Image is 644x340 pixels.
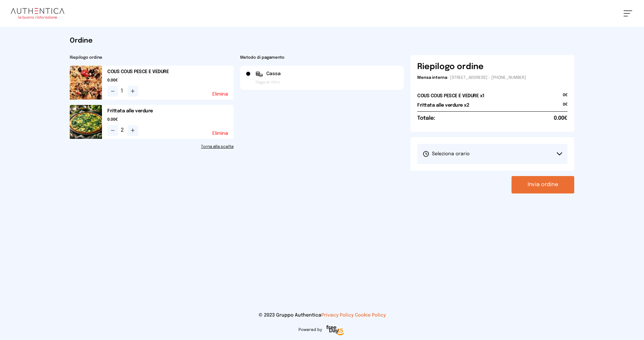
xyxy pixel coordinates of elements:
[121,126,125,134] span: 2
[417,62,484,72] h6: Riepilogo ordine
[299,327,322,333] span: Powered by
[512,176,574,193] button: Invia ordine
[266,70,281,77] span: Cassa
[417,102,469,109] h2: Frittata alle verdure x2
[563,93,568,102] span: 0€
[417,76,447,80] span: Mensa interna
[70,55,233,60] h2: Riepilogo ordine
[70,105,102,139] img: media
[11,8,64,19] img: logo.8f33a47.png
[70,144,233,150] a: Torna alla scelta
[212,92,228,97] button: Elimina
[107,117,233,122] span: 0.00€
[325,324,346,337] img: logo-freeday.3e08031.png
[417,75,568,80] p: - [STREET_ADDRESS] - [PHONE_NUMBER]
[107,78,233,83] span: 0.00€
[563,102,568,111] span: 0€
[321,313,354,318] a: Privacy Policy
[121,87,125,95] span: 1
[417,93,484,99] h2: COUS COUS PESCE E VEDURE x1
[107,68,233,75] h2: COUS COUS PESCE E VEDURE
[70,36,574,46] h1: Ordine
[107,108,233,114] h2: Frittata alle verdure
[212,131,228,136] button: Elimina
[11,312,633,319] p: © 2023 Gruppo Authentica
[70,66,102,100] img: media
[423,151,470,157] span: Seleziona orario
[417,114,435,122] h6: Totale:
[554,114,568,122] span: 0.00€
[240,55,404,60] h2: Metodo di pagamento
[355,313,386,318] a: Cookie Policy
[417,144,568,164] button: Seleziona orario
[256,80,280,85] span: Paga al ritiro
